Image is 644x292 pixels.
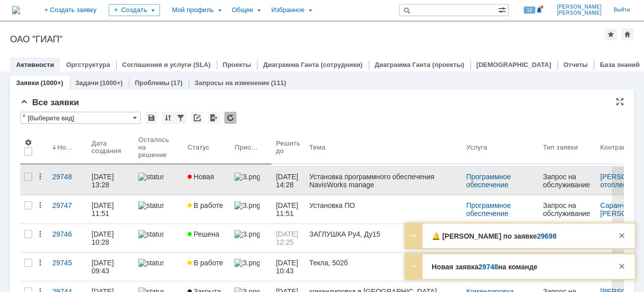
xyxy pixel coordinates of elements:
[175,112,187,124] div: Фильтрация...
[188,259,223,267] span: В работе
[234,230,260,238] img: 3.png
[40,79,63,87] div: (1000+)
[52,259,84,267] div: 29745
[498,5,508,14] span: Расширенный поиск
[88,224,134,252] a: [DATE] 10:28
[616,230,628,242] div: Закрыть
[563,61,588,68] a: Отчеты
[557,4,602,10] span: [PERSON_NAME]
[75,79,99,87] a: Задачи
[36,230,44,238] div: Действия
[234,173,260,181] img: 3.png
[188,201,223,209] span: В работе
[408,230,420,242] div: Развернуть
[408,260,420,272] div: Развернуть
[88,195,134,224] a: [DATE] 11:51
[12,6,20,14] a: Перейти на домашнюю страницу
[271,79,286,87] div: (111)
[100,79,123,87] div: (1000+)
[188,173,214,181] span: Новая
[224,112,236,124] div: Обновлять список
[537,232,556,240] a: 29698
[466,201,513,217] a: Программное обеспечение
[184,253,231,281] a: В работе
[36,259,44,267] div: Действия
[234,201,260,209] img: 3.png
[621,28,633,40] div: Сделать домашней страницей
[184,128,231,167] th: Статус
[138,230,164,238] img: statusbar-100 (1).png
[478,263,498,271] a: 29748
[466,143,488,151] div: Услуга
[16,61,54,68] a: Активности
[230,224,272,252] a: 3.png
[23,113,25,120] div: Настройки списка отличаются от сохраненных в виде
[234,143,260,151] div: Приоритет
[600,143,636,151] div: Контрагент
[600,61,639,68] a: База знаний
[476,61,551,68] a: [DEMOGRAPHIC_DATA]
[48,128,88,167] th: Номер
[184,224,231,252] a: Решена
[92,259,116,275] div: [DATE] 09:43
[539,128,596,167] th: Тип заявки
[52,201,84,209] div: 29747
[134,167,184,195] a: statusbar-100 (1).png
[134,128,184,167] th: Осталось на решение
[616,98,624,106] div: На всю страницу
[272,224,305,252] a: [DATE] 12:25
[305,253,462,281] a: Текла, 502б
[305,224,462,252] a: ЗАГЛУШКА Ру4, Ду15
[305,195,462,224] a: Установка ПО
[92,139,122,155] div: Дата создания
[272,253,305,281] a: [DATE] 10:43
[524,7,535,14] span: 10
[52,230,84,238] div: 29746
[557,10,602,16] span: [PERSON_NAME]
[109,4,160,16] div: Создать
[184,167,231,195] a: Новая
[276,259,300,275] span: [DATE] 10:43
[36,173,44,181] div: Действия
[92,230,116,246] div: [DATE] 10:28
[539,195,596,224] a: Запрос на обслуживание
[57,143,75,151] div: Номер
[188,143,209,151] div: Статус
[272,167,305,195] a: [DATE] 14:28
[466,173,513,189] a: Программное обеспечение
[605,28,617,40] div: Добавить в избранное
[432,263,537,271] strong: Новая заявка на команде
[223,61,251,68] a: Проекты
[138,201,164,209] img: statusbar-100 (1).png
[20,98,79,107] span: Все заявки
[276,173,300,189] span: [DATE] 14:28
[208,112,220,124] div: Экспорт списка
[138,136,172,159] div: Осталось на решение
[375,61,464,68] a: Диаграмма Ганта (проекты)
[276,139,301,155] div: Решить до
[276,230,300,246] span: [DATE] 12:25
[16,79,39,87] a: Заявки
[48,253,88,281] a: 29745
[462,128,539,167] th: Услуга
[48,224,88,252] a: 29746
[309,259,458,267] div: Текла, 502б
[145,112,157,124] div: Сохранить вид
[138,173,164,181] img: statusbar-100 (1).png
[539,167,596,195] a: Запрос на обслуживание
[88,128,134,167] th: Дата создания
[24,138,32,147] span: Настройки
[92,201,116,217] div: [DATE] 11:51
[543,143,578,151] div: Тип заявки
[135,79,170,87] a: Проблемы
[309,201,458,209] div: Установка ПО
[309,143,326,151] div: Тема
[36,201,44,209] div: Действия
[10,34,605,44] div: ОАО "ГИАП"
[48,167,88,195] a: 29748
[432,232,556,240] strong: 🔔 [PERSON_NAME] по заявке
[4,8,485,21] h1: HTTP Status 404 – Не найдено
[195,79,270,87] a: Запросы на изменение
[276,201,300,217] span: [DATE] 11:51
[230,195,272,224] a: 3.png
